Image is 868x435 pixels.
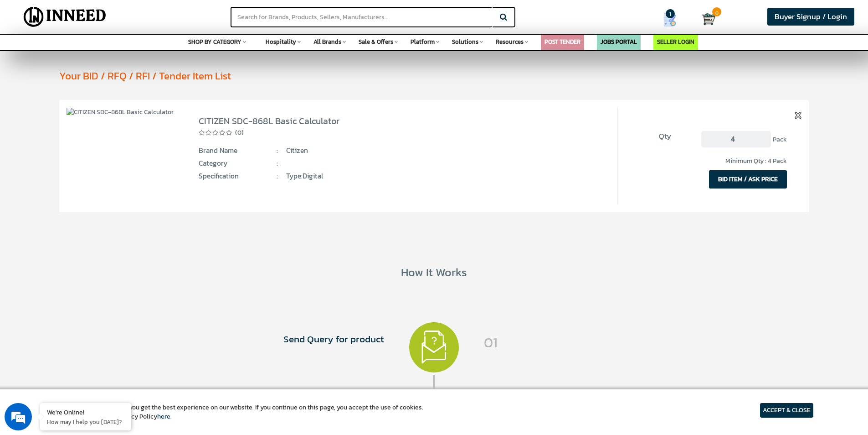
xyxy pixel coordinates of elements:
span: Brand Name [199,146,278,156]
div: We're Online! [47,408,124,416]
a: JOBS PORTAL [601,37,637,46]
a: CITIZEN SDC-868L Basic Calculator [199,114,339,128]
img: Inneed.Market [16,5,114,28]
a: Cart 0 [702,9,710,29]
article: We use cookies to ensure you get the best experience on our website. If you continue on this page... [55,403,423,421]
div: How It Works [17,264,851,280]
img: CITIZEN SDC-868L Basic Calculator [67,108,174,117]
span: Platform [411,37,435,46]
span: SHOP BY CATEGORY [188,37,241,46]
span: Send Query for product [184,332,384,346]
p: How may I help you today? [47,418,124,426]
img: 1.svg [409,322,459,372]
span: : [277,158,278,168]
span: Pack [773,135,787,144]
img: inneed-close-icon.png [795,112,801,119]
span: : [277,146,278,156]
a: my Quotes 1 [645,9,702,30]
span: Buyer Signup / Login [775,11,847,22]
div: Minimum Qty : 4 Pack [632,157,787,166]
span: All Brands [313,37,341,46]
div: Your BID / RFQ / RFI / Tender Item List [59,68,851,83]
span: Citizen [286,146,524,156]
button: BID ITEM / ASK PRICE [709,170,787,189]
span: Hospitality [266,37,296,46]
span: Sale & Offers [359,37,393,46]
article: ACCEPT & CLOSE [760,403,813,418]
span: Specification [199,171,278,181]
input: Search for Brands, Products, Sellers, Manufacturers... [231,7,492,27]
a: POST TENDER [544,37,580,46]
span: 1 [666,9,675,18]
span: Category [199,158,278,168]
span: : [277,171,278,181]
span: Qty [632,131,671,142]
img: Cart [702,12,715,26]
a: Buyer Signup / Login [767,8,854,26]
span: Type:Digital [286,171,524,181]
span: Resources [496,37,524,46]
img: Show My Quotes [663,13,677,26]
span: Solutions [452,37,478,46]
span: 01 [484,332,684,352]
a: SELLER LOGIN [657,37,694,46]
span: (0) [235,128,244,137]
span: 0 [712,7,721,16]
a: here [157,412,170,421]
